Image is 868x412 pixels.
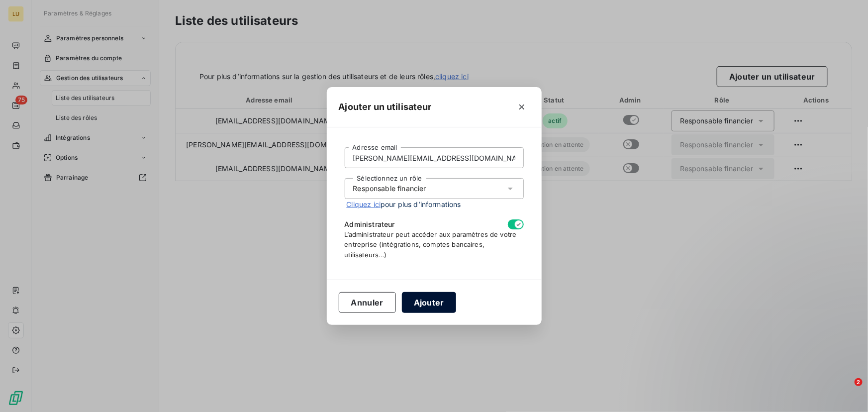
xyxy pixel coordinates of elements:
span: Administrateur [345,219,395,229]
button: Annuler [339,292,396,313]
span: pour plus d’informations [347,199,461,209]
a: Cliquez ici [347,200,381,208]
span: L’administrateur peut accéder aux paramètres de votre entreprise (intégrations, comptes bancaires... [345,230,517,258]
iframe: Intercom notifications message [669,315,868,385]
input: placeholder [345,147,524,168]
div: Responsable financier [353,184,426,194]
button: Ajouter [402,292,456,313]
h5: Ajouter un utilisateur [339,100,432,114]
span: 2 [855,378,863,386]
iframe: Intercom live chat [834,378,858,402]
